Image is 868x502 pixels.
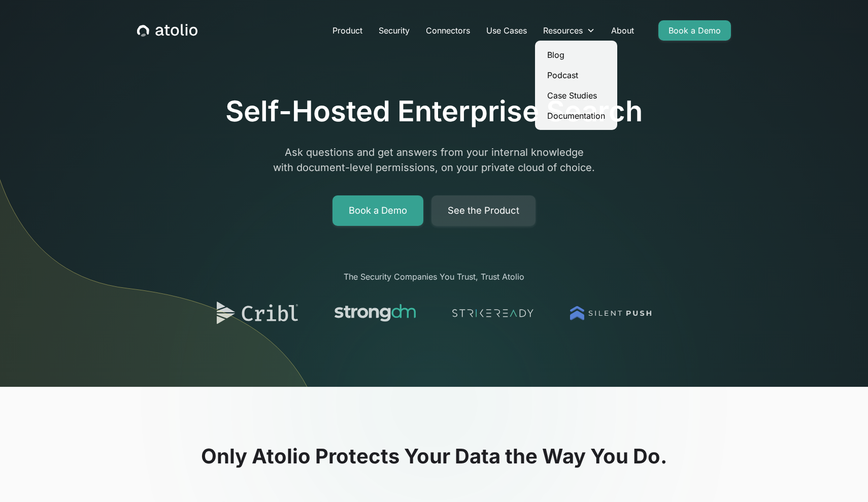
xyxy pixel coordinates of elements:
[452,299,533,327] img: logo
[535,41,617,130] nav: Resources
[109,444,759,468] h2: Only Atolio Protects Your Data the Way You Do.
[603,20,642,41] a: About
[817,453,868,502] iframe: Chat Widget
[658,20,731,41] a: Book a Demo
[570,299,651,327] img: logo
[324,20,371,41] a: Product
[137,24,197,37] a: home
[239,145,629,175] p: Ask questions and get answers from your internal knowledge with document-level permissions, on yo...
[539,65,613,85] a: Podcast
[418,20,478,41] a: Connectors
[535,20,603,41] div: Resources
[539,45,613,65] a: Blog
[543,24,583,37] div: Resources
[332,195,423,226] a: Book a Demo
[478,20,535,41] a: Use Cases
[207,271,661,283] div: The Security Companies You Trust, Trust Atolio
[539,85,613,106] a: Case Studies
[371,20,418,41] a: Security
[431,195,536,226] a: See the Product
[225,94,643,128] h1: Self-Hosted Enterprise Search
[335,299,416,327] img: logo
[539,106,613,126] a: Documentation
